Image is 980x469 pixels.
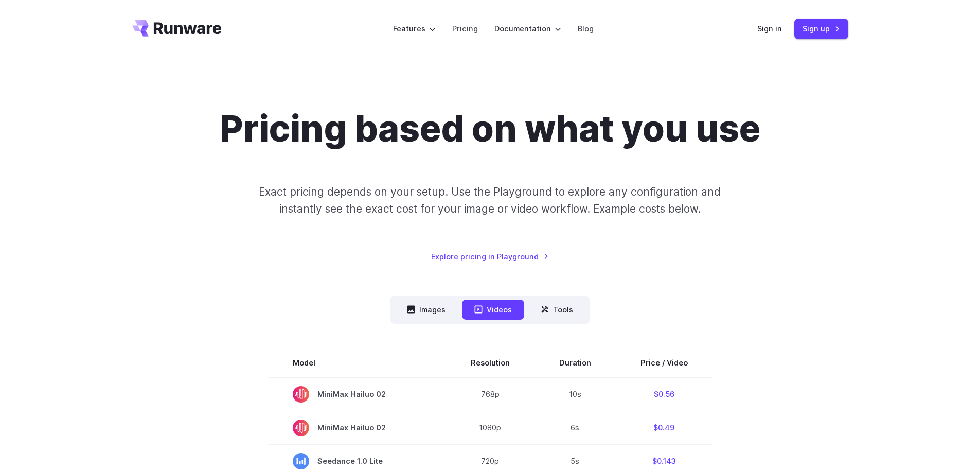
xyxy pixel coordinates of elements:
[462,300,524,320] button: Videos
[220,107,760,150] h1: Pricing based on what you use
[132,20,222,37] a: Go to /
[446,377,534,411] td: 768p
[534,349,616,377] th: Duration
[268,349,446,377] th: Model
[446,349,534,377] th: Resolution
[794,19,848,39] a: Sign up
[616,349,712,377] th: Price / Video
[446,411,534,444] td: 1080p
[293,420,421,436] span: MiniMax Hailuo 02
[578,23,594,34] a: Blog
[534,411,616,444] td: 6s
[494,23,561,34] label: Documentation
[393,23,436,34] label: Features
[293,386,421,403] span: MiniMax Hailuo 02
[431,251,549,263] a: Explore pricing in Playground
[528,300,585,320] button: Tools
[616,411,712,444] td: $0.49
[616,377,712,411] td: $0.56
[534,377,616,411] td: 10s
[757,23,782,34] a: Sign in
[452,23,478,34] a: Pricing
[395,300,458,320] button: Images
[239,183,740,218] p: Exact pricing depends on your setup. Use the Playground to explore any configuration and instantl...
